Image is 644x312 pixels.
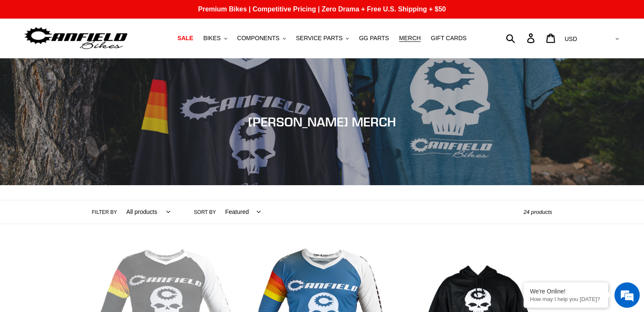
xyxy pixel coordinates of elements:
span: SALE [177,35,193,42]
span: GG PARTS [359,35,389,42]
input: Search [511,29,532,47]
a: SALE [173,33,197,44]
a: MERCH [395,33,425,44]
button: COMPONENTS [233,33,290,44]
div: We're Online! [530,288,602,295]
span: 24 products [524,209,552,215]
a: GG PARTS [355,33,393,44]
p: How may I help you today? [530,296,602,302]
button: SERVICE PARTS [292,33,353,44]
span: BIKES [203,35,220,42]
span: MERCH [399,35,421,42]
img: Canfield Bikes [23,25,129,52]
span: COMPONENTS [237,35,280,42]
label: Filter by [92,208,117,216]
span: [PERSON_NAME] MERCH [248,114,396,129]
span: GIFT CARDS [431,35,467,42]
button: BIKES [199,33,231,44]
a: GIFT CARDS [427,33,471,44]
label: Sort by [194,208,216,216]
span: SERVICE PARTS [296,35,342,42]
